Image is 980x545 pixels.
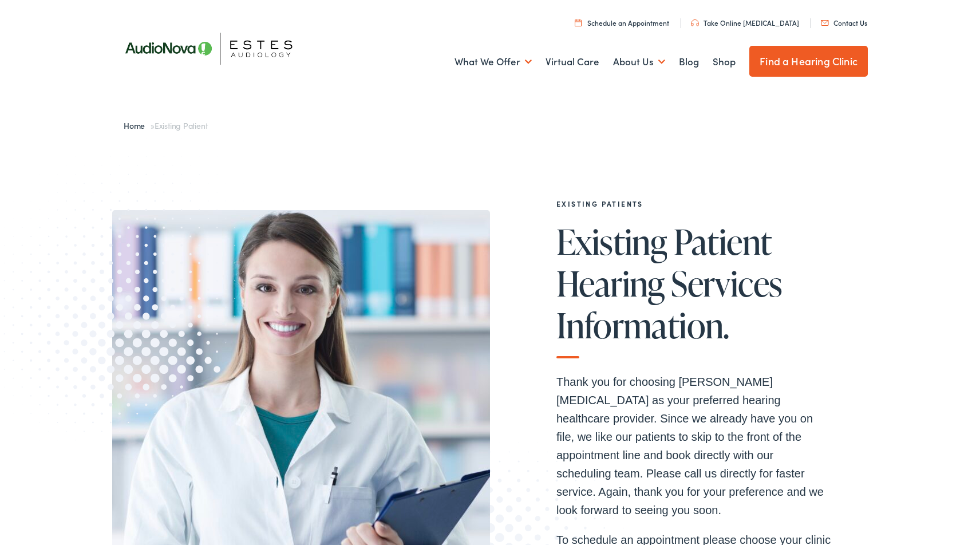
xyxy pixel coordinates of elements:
span: Existing Patient [155,120,207,131]
span: Hearing [556,264,665,302]
a: Find a Hearing Clinic [749,46,868,77]
a: Shop [713,41,736,83]
a: Take Online [MEDICAL_DATA] [691,18,799,27]
img: utility icon [575,19,582,26]
span: Information. [556,306,729,344]
h2: EXISTING PATIENTS [556,200,831,208]
a: About Us [613,41,665,83]
a: Schedule an Appointment [575,18,669,27]
p: Thank you for choosing [PERSON_NAME] [MEDICAL_DATA] as your preferred hearing healthcare provider... [556,373,831,519]
a: Blog [679,41,699,83]
a: What We Offer [455,41,532,83]
span: » [124,120,207,131]
a: Home [124,120,151,131]
span: Services [671,264,782,302]
span: Existing [556,223,667,260]
img: utility icon [821,20,829,26]
a: Contact Us [821,18,867,27]
span: Patient [674,223,772,260]
img: utility icon [691,19,699,26]
a: Virtual Care [546,41,599,83]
